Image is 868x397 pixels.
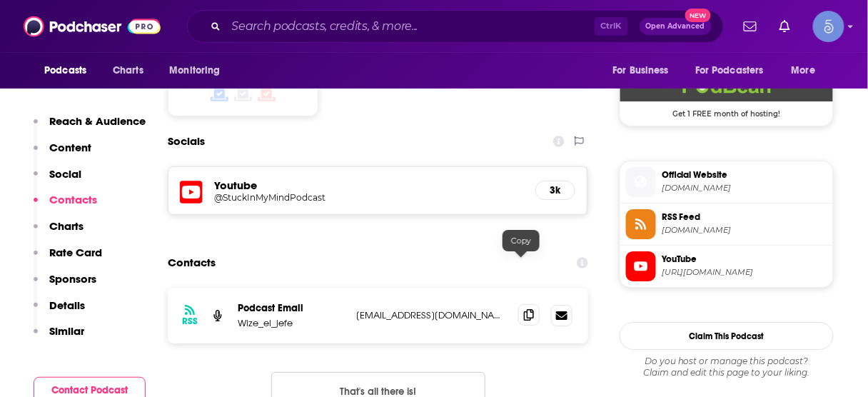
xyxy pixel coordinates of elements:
span: Charts [113,61,143,81]
h2: Socials [168,128,205,155]
span: New [685,9,711,22]
button: Rate Card [34,246,102,272]
h5: @StuckInMyMindPodcast [214,192,443,203]
h3: RSS [182,316,198,327]
a: Podbean Deal: Get 1 FREE month of hosting! [620,59,833,117]
h5: 3k [547,184,563,196]
span: Podcasts [44,61,86,81]
button: Social [34,167,81,194]
span: YouTube [662,253,827,266]
p: Rate Card [49,246,102,259]
a: YouTube[URL][DOMAIN_NAME] [626,251,827,281]
span: eljefe76.podbean.com [662,183,827,194]
button: Reach & Audience [34,114,146,141]
span: Logged in as Spiral5-G1 [813,11,844,42]
img: User Profile [813,11,844,42]
button: Sponsors [34,272,96,298]
p: Social [49,167,81,181]
a: Official Website[DOMAIN_NAME] [626,167,827,197]
p: Content [49,141,91,154]
span: For Business [612,61,669,81]
h2: Contacts [168,249,216,276]
div: Claim and edit this page to your liking. [620,356,834,378]
p: Wize_el_jefe [238,317,345,329]
span: feed.podbean.com [662,225,827,236]
span: Ctrl K [595,17,628,36]
p: Podcast Email [238,302,345,314]
span: For Podcasters [695,61,764,81]
span: Do you host or manage this podcast? [620,356,834,367]
button: Details [34,298,85,325]
button: Similar [34,324,84,351]
p: Contacts [49,193,97,206]
button: open menu [159,57,238,84]
button: Open AdvancedNew [640,18,712,35]
img: Podchaser - Follow, Share and Rate Podcasts [24,13,161,40]
button: open menu [686,57,784,84]
span: Open Advanced [646,23,705,30]
a: @StuckInMyMindPodcast [214,192,524,203]
button: open menu [602,57,687,84]
button: Content [34,141,91,167]
button: Charts [34,219,84,246]
p: [EMAIL_ADDRESS][DOMAIN_NAME] [356,309,507,321]
div: Copy [503,230,540,251]
div: Search podcasts, credits, & more... [187,10,724,43]
p: Reach & Audience [49,114,146,128]
p: Details [49,298,85,312]
span: Official Website [662,169,827,181]
input: Search podcasts, credits, & more... [226,15,595,38]
a: Charts [104,57,152,84]
p: Charts [49,219,84,233]
span: Get 1 FREE month of hosting! [620,101,833,119]
span: RSS Feed [662,211,827,223]
button: Contacts [34,193,97,219]
button: open menu [34,57,105,84]
h5: Youtube [214,179,524,192]
span: https://www.youtube.com/@StuckInMyMindPodcast [662,267,827,278]
span: Monitoring [169,61,220,81]
button: open menu [782,57,834,84]
a: Show notifications dropdown [774,14,796,39]
button: Claim This Podcast [620,322,834,350]
span: More [792,61,816,81]
button: Show profile menu [813,11,844,42]
p: Similar [49,324,84,338]
p: Sponsors [49,272,96,286]
a: Show notifications dropdown [738,14,762,39]
a: RSS Feed[DOMAIN_NAME] [626,209,827,239]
